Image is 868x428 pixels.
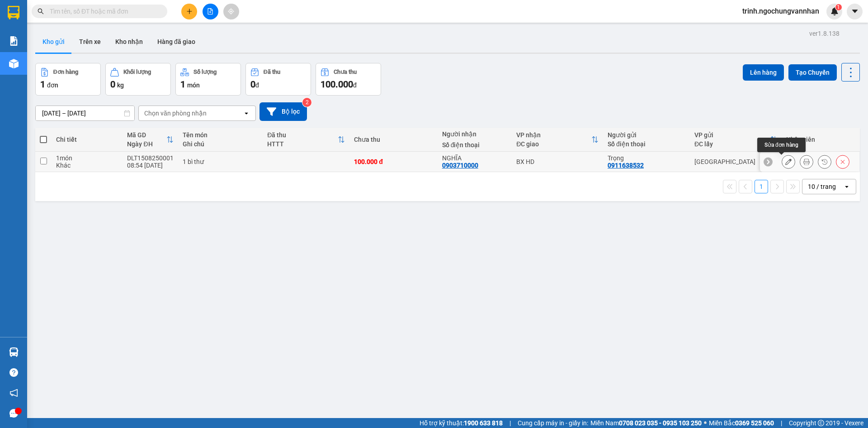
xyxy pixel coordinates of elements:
[518,418,588,428] span: Cung cấp máy in - giấy in:
[263,128,349,152] th: Toggle SortBy
[420,418,503,428] span: Hỗ trợ kỹ thuật:
[808,182,836,191] div: 10 / trang
[144,109,207,118] div: Chọn văn phòng nhận
[250,79,255,90] span: 0
[851,7,859,15] span: caret-down
[245,63,311,96] button: Đã thu0đ
[193,69,217,75] div: Số lượng
[127,140,166,148] div: Ngày ĐH
[830,7,839,15] img: icon-new-feature
[9,389,18,397] span: notification
[302,98,311,107] sup: 2
[321,79,353,90] span: 100.000
[181,4,197,19] button: plus
[123,69,151,75] div: Khối lượng
[38,8,44,14] span: search
[786,136,854,143] div: Nhân viên
[843,183,850,190] svg: open
[512,128,603,152] th: Toggle SortBy
[608,162,644,169] div: 0911638532
[35,31,72,53] button: Kho gửi
[809,29,840,38] div: ver 1.8.138
[316,63,381,96] button: Chưa thu100.000đ
[150,31,203,53] button: Hàng đã giao
[8,6,19,19] img: logo-vxr
[47,82,58,89] span: đơn
[267,131,338,139] div: Đã thu
[735,419,774,427] strong: 0369 525 060
[267,140,338,148] div: HTTT
[207,8,213,14] span: file-add
[694,131,770,139] div: VP gửi
[183,140,258,148] div: Ghi chú
[9,347,19,357] img: warehouse-icon
[735,5,826,17] span: trinh.ngochungvannhan
[818,420,824,426] span: copyright
[709,418,774,428] span: Miền Bắc
[35,63,101,96] button: Đơn hàng1đơn
[9,368,18,377] span: question-circle
[334,69,357,75] div: Chưa thu
[442,130,507,138] div: Người nhận
[117,82,124,89] span: kg
[755,180,768,193] button: 1
[264,69,280,75] div: Đã thu
[72,31,108,53] button: Trên xe
[53,69,78,75] div: Đơn hàng
[837,4,840,10] span: 1
[127,162,174,169] div: 08:54 [DATE]
[509,418,511,428] span: |
[9,409,18,418] span: message
[608,131,685,139] div: Người gửi
[243,110,250,117] svg: open
[690,128,782,152] th: Toggle SortBy
[442,154,507,162] div: NGHĨA
[108,31,150,53] button: Kho nhận
[516,131,591,139] div: VP nhận
[353,82,357,89] span: đ
[442,162,478,169] div: 0903710000
[203,4,218,19] button: file-add
[127,131,166,139] div: Mã GD
[123,128,178,152] th: Toggle SortBy
[619,419,702,427] strong: 0708 023 035 - 0935 103 250
[259,102,307,121] button: Bộ lọc
[228,8,234,14] span: aim
[835,4,842,10] sup: 1
[110,79,115,90] span: 0
[757,138,806,152] div: Sửa đơn hàng
[50,6,156,16] input: Tìm tên, số ĐT hoặc mã đơn
[105,63,171,96] button: Khối lượng0kg
[788,64,837,81] button: Tạo Chuyến
[183,158,258,165] div: 1 bì thư
[223,4,239,19] button: aim
[56,136,118,143] div: Chi tiết
[186,8,193,14] span: plus
[180,79,185,90] span: 1
[56,154,118,162] div: 1 món
[847,4,863,19] button: caret-down
[56,162,118,169] div: Khác
[9,59,19,68] img: warehouse-icon
[694,140,770,148] div: ĐC lấy
[608,140,685,148] div: Số điện thoại
[781,418,782,428] span: |
[516,140,591,148] div: ĐC giao
[354,158,433,165] div: 100.000 đ
[9,36,19,46] img: solution-icon
[704,421,707,425] span: ⚪️
[255,82,259,89] span: đ
[354,136,433,143] div: Chưa thu
[183,131,258,139] div: Tên món
[743,64,784,81] button: Lên hàng
[175,63,241,96] button: Số lượng1món
[608,154,685,162] div: Trọng
[36,106,134,120] input: Select a date range.
[694,158,777,165] div: [GEOGRAPHIC_DATA]
[442,141,507,149] div: Số điện thoại
[516,158,599,165] div: BX HD
[782,155,795,168] div: Sửa đơn hàng
[590,418,702,428] span: Miền Nam
[127,154,174,162] div: DLT1508250001
[464,419,503,427] strong: 1900 633 818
